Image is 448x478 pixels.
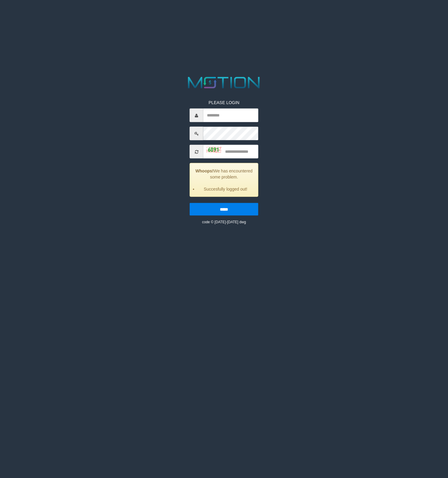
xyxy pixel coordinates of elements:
img: MOTION_logo.png [185,75,263,90]
small: code © [DATE]-[DATE] dwg [202,220,246,224]
img: captcha [206,147,221,153]
p: PLEASE LOGIN [190,100,258,106]
li: Succesfully logged out! [198,186,253,192]
strong: Whoops! [195,169,214,173]
div: We has encountered some problem. [190,163,258,197]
